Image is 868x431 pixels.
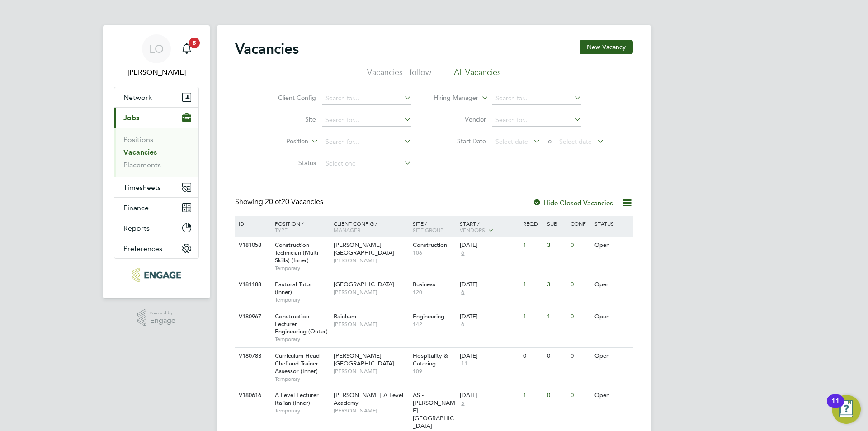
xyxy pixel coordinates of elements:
span: Construction Lecturer Engineering (Outer) [275,313,328,336]
span: Site Group [413,226,443,233]
span: Business [413,280,435,288]
span: Select date [559,137,592,146]
button: Timesheets [114,177,198,197]
div: Client Config / [331,216,410,237]
div: 0 [545,387,568,404]
span: 6 [460,321,466,328]
span: 11 [460,360,469,368]
span: Rainham [334,313,356,320]
span: Hospitality & Catering [413,352,448,367]
span: Pastoral Tutor (Inner) [275,280,312,296]
div: 0 [568,237,592,254]
nav: Main navigation [103,25,210,298]
span: Type [275,226,288,233]
button: Jobs [114,108,198,128]
span: Temporary [275,407,329,414]
span: Temporary [275,336,329,343]
div: Open [592,348,632,365]
div: Open [592,308,632,325]
span: 5 [189,38,200,48]
button: Finance [114,198,198,218]
div: Site / [410,216,458,237]
span: Select date [495,137,528,146]
div: 0 [568,276,592,293]
span: 6 [460,289,466,296]
input: Search for... [322,114,411,127]
div: 0 [521,348,544,365]
label: Client Config [264,94,316,102]
div: 0 [568,387,592,404]
span: Engineering [413,313,444,320]
a: Powered byEngage [137,309,176,327]
span: Construction Technician (Multi Skills) (Inner) [275,241,318,264]
button: Network [114,87,198,107]
span: [GEOGRAPHIC_DATA] [334,280,394,288]
span: Temporary [275,375,329,383]
div: V180616 [236,387,268,404]
div: V181188 [236,276,268,293]
h2: Vacancies [235,40,299,58]
span: AS - [PERSON_NAME][GEOGRAPHIC_DATA] [413,391,455,430]
div: Sub [545,216,568,231]
div: [DATE] [460,392,519,399]
li: All Vacancies [454,67,501,83]
input: Search for... [492,114,581,127]
span: [PERSON_NAME] [334,368,408,375]
span: 5 [460,399,466,407]
div: 11 [831,401,840,413]
span: Finance [123,204,149,212]
button: Reports [114,218,198,238]
span: [PERSON_NAME][GEOGRAPHIC_DATA] [334,352,394,367]
div: 3 [545,237,568,254]
div: 1 [521,308,544,325]
label: Vendor [434,115,486,123]
span: [PERSON_NAME][GEOGRAPHIC_DATA] [334,241,394,256]
a: Positions [123,135,153,144]
span: Vendors [460,226,485,233]
div: 1 [521,276,544,293]
span: [PERSON_NAME] [334,407,408,414]
div: [DATE] [460,281,519,289]
span: 106 [413,249,456,256]
a: 5 [178,34,196,63]
button: Open Resource Center, 11 new notifications [832,395,861,424]
span: Temporary [275,265,329,272]
span: Network [123,93,152,102]
div: Jobs [114,128,198,177]
div: [DATE] [460,352,519,360]
span: A Level Lecturer Italian (Inner) [275,391,319,407]
label: Hiring Manager [426,94,478,103]
div: 3 [545,276,568,293]
span: Construction [413,241,447,249]
span: [PERSON_NAME] A Level Academy [334,391,403,407]
div: V181058 [236,237,268,254]
div: Reqd [521,216,544,231]
span: [PERSON_NAME] [334,321,408,328]
div: 1 [521,237,544,254]
input: Search for... [492,92,581,105]
span: 120 [413,289,456,296]
div: Status [592,216,632,231]
div: 0 [568,308,592,325]
div: ID [236,216,268,231]
div: Open [592,387,632,404]
div: V180967 [236,308,268,325]
div: 1 [521,387,544,404]
a: Vacancies [123,148,157,156]
img: morganhunt-logo-retina.png [132,268,180,282]
span: 20 Vacancies [265,197,323,206]
span: Preferences [123,244,162,253]
li: Vacancies I follow [367,67,431,83]
label: Start Date [434,137,486,145]
span: Reports [123,224,150,232]
div: V180783 [236,348,268,365]
span: 6 [460,249,466,257]
a: LO[PERSON_NAME] [114,34,199,78]
span: Curriculum Head Chef and Trainer Assessor (Inner) [275,352,320,375]
div: Position / [268,216,331,237]
label: Hide Closed Vacancies [533,199,613,207]
div: Conf [568,216,592,231]
div: 0 [568,348,592,365]
span: 142 [413,321,456,328]
div: 1 [545,308,568,325]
